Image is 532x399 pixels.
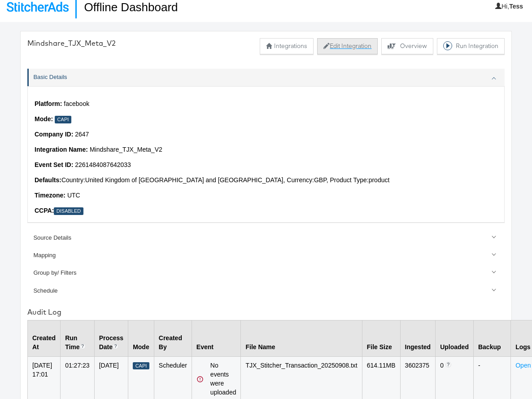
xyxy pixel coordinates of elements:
[400,320,436,356] th: Ingested
[7,2,69,12] img: StitcherAds
[260,38,314,54] button: Integrations
[55,116,71,123] div: Capi
[94,320,128,356] th: Process Date
[35,191,497,200] p: UTC
[35,146,88,153] strong: Integration Name:
[27,69,505,86] a: Basic Details
[35,161,73,168] strong: Event Set ID :
[35,100,497,109] p: facebook
[133,362,149,370] div: Capi
[27,282,505,299] a: Schedule
[33,269,500,277] div: Group by/ Filters
[35,161,497,170] p: 2261484087642033
[509,3,523,10] b: Tess
[362,320,400,356] th: File Size
[35,130,497,139] p: 2647
[515,362,531,369] a: Open
[210,361,236,397] div: No events were uploaded
[154,320,192,356] th: Created By
[27,229,505,246] a: Source Details
[437,38,505,54] button: Run Integration
[33,234,500,242] div: Source Details
[27,86,505,222] div: Basic Details
[35,176,61,184] strong: Defaults:
[128,320,154,356] th: Mode
[381,38,433,54] button: Overview
[33,287,500,295] div: Schedule
[27,264,505,282] a: Group by/ Filters
[54,207,83,215] div: Disabled
[35,176,497,185] p: Country: United Kingdom of [GEOGRAPHIC_DATA] and [GEOGRAPHIC_DATA] , Currency: GBP , Product Type...
[35,131,73,138] strong: Company ID:
[28,320,61,356] th: Created At
[35,115,53,123] strong: Mode:
[241,320,362,356] th: File Name
[33,251,500,260] div: Mapping
[192,320,241,356] th: Event
[27,38,116,48] div: Mindshare_TJX_Meta_V2
[35,100,62,107] strong: Platform:
[473,320,510,356] th: Backup
[436,320,474,356] th: Uploaded
[35,207,54,214] strong: CCPA:
[33,73,500,82] div: Basic Details
[27,247,505,264] a: Mapping
[35,145,497,154] p: Mindshare_TJX_Meta_V2
[35,192,65,199] strong: Timezone:
[27,307,505,317] div: Audit Log
[317,38,378,54] button: Edit Integration
[61,320,95,356] th: Run Time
